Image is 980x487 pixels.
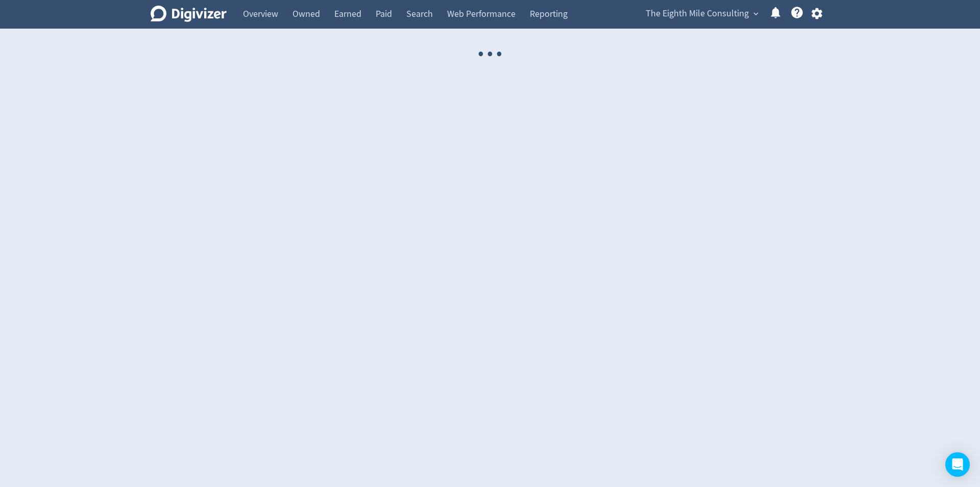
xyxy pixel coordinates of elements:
span: · [485,29,495,80]
span: expand_more [751,9,761,18]
span: · [476,29,485,80]
button: The Eighth Mile Consulting [642,6,761,22]
span: · [495,29,504,80]
div: Open Intercom Messenger [945,452,970,477]
span: The Eighth Mile Consulting [646,6,749,22]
